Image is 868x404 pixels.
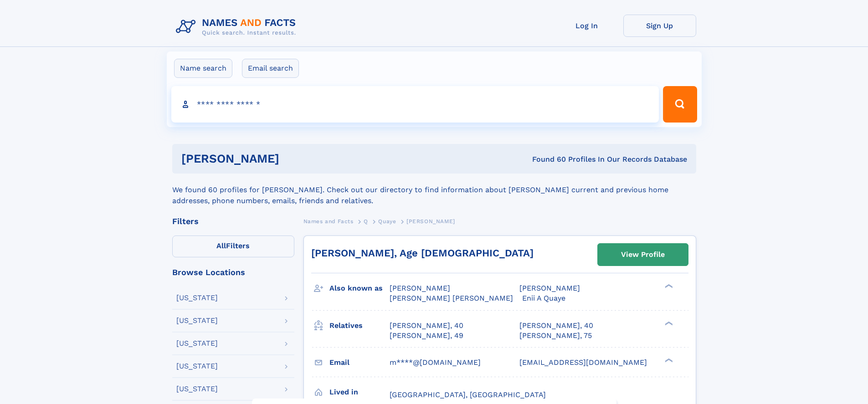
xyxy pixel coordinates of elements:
[176,385,218,393] div: [US_STATE]
[329,281,390,296] h3: Also known as
[311,247,534,259] a: [PERSON_NAME], Age [DEMOGRAPHIC_DATA]
[390,390,546,399] span: [GEOGRAPHIC_DATA], [GEOGRAPHIC_DATA]
[390,284,450,292] span: [PERSON_NAME]
[172,174,696,206] div: We found 60 profiles for [PERSON_NAME]. Check out our directory to find information about [PERSON...
[519,321,593,331] a: [PERSON_NAME], 40
[364,215,368,227] a: Q
[390,294,513,302] span: [PERSON_NAME] [PERSON_NAME]
[406,154,687,164] div: Found 60 Profiles In Our Records Database
[172,217,294,225] div: Filters
[390,331,463,341] a: [PERSON_NAME], 49
[329,384,390,400] h3: Lived in
[176,340,218,347] div: [US_STATE]
[172,235,294,257] label: Filters
[329,318,390,333] h3: Relatives
[378,215,396,227] a: Quaye
[519,358,647,367] span: [EMAIL_ADDRESS][DOMAIN_NAME]
[172,268,294,276] div: Browse Locations
[181,153,406,164] h1: [PERSON_NAME]
[519,284,580,292] span: [PERSON_NAME]
[242,59,299,78] label: Email search
[378,218,396,225] span: Quaye
[406,218,455,225] span: [PERSON_NAME]
[176,317,218,324] div: [US_STATE]
[550,15,623,37] a: Log In
[663,283,673,289] div: ❯
[519,331,592,341] a: [PERSON_NAME], 75
[216,241,226,250] span: All
[172,15,303,39] img: Logo Names and Facts
[303,215,354,227] a: Names and Facts
[663,320,673,326] div: ❯
[663,86,697,123] button: Search Button
[621,244,665,265] div: View Profile
[171,86,659,123] input: search input
[663,357,673,363] div: ❯
[176,294,218,302] div: [US_STATE]
[364,218,368,225] span: Q
[174,59,232,78] label: Name search
[623,15,696,37] a: Sign Up
[176,363,218,370] div: [US_STATE]
[329,355,390,370] h3: Email
[522,294,565,302] span: Enii A Quaye
[598,244,688,266] a: View Profile
[390,321,463,331] a: [PERSON_NAME], 40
